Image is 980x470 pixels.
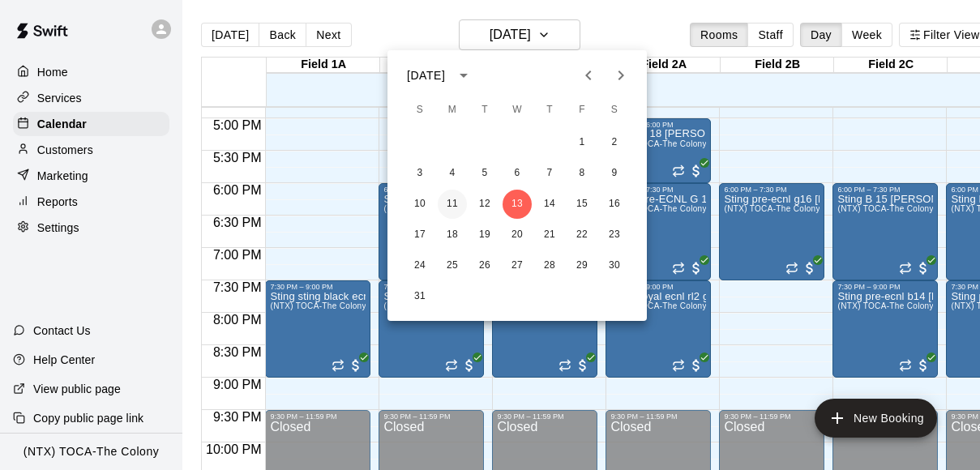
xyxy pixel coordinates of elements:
[503,159,532,188] button: 6
[600,220,629,250] button: 23
[438,251,467,280] button: 25
[405,94,434,126] span: Sunday
[567,220,597,250] button: 22
[405,251,434,280] button: 24
[567,251,597,280] button: 29
[535,159,564,188] button: 7
[600,159,629,188] button: 9
[470,159,499,188] button: 5
[567,190,597,219] button: 15
[503,190,532,219] button: 13
[438,159,467,188] button: 4
[405,220,434,250] button: 17
[438,94,467,126] span: Monday
[405,159,434,188] button: 3
[567,94,597,126] span: Friday
[535,190,564,219] button: 14
[470,220,499,250] button: 19
[535,251,564,280] button: 28
[567,159,597,188] button: 8
[470,190,499,219] button: 12
[470,251,499,280] button: 26
[405,190,434,219] button: 10
[470,94,499,126] span: Tuesday
[535,94,564,126] span: Thursday
[450,62,477,89] button: calendar view is open, switch to year view
[600,94,629,126] span: Saturday
[600,128,629,157] button: 2
[438,220,467,250] button: 18
[567,128,597,157] button: 1
[503,94,532,126] span: Wednesday
[405,282,434,311] button: 31
[572,59,605,92] button: Previous month
[407,67,445,84] div: [DATE]
[503,220,532,250] button: 20
[535,220,564,250] button: 21
[605,59,637,92] button: Next month
[438,190,467,219] button: 11
[503,251,532,280] button: 27
[600,251,629,280] button: 30
[600,190,629,219] button: 16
